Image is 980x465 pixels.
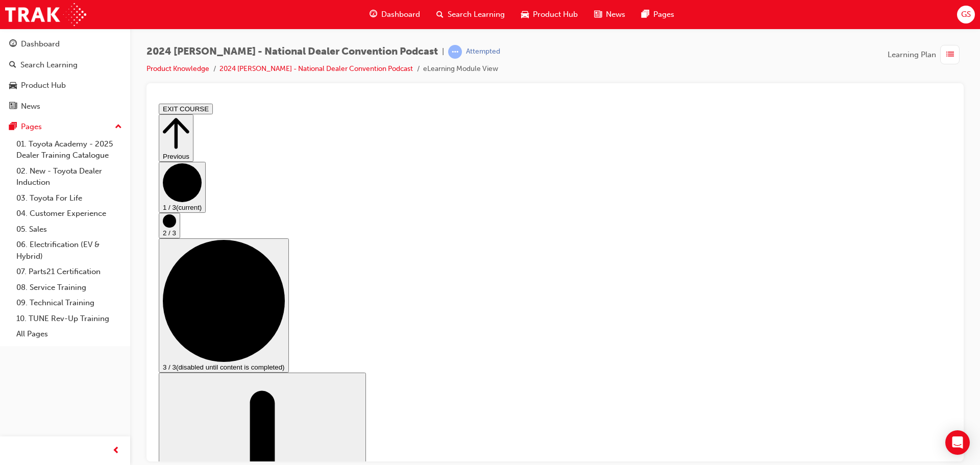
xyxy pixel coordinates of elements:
span: guage-icon [9,40,17,49]
button: Learning Plan [888,45,964,64]
div: Pages [21,121,42,133]
div: News [21,101,40,112]
a: 09. Technical Training [12,295,126,311]
a: 04. Customer Experience [12,206,126,222]
div: Dashboard [21,38,60,50]
span: (disabled until content is completed) [21,264,130,272]
img: Trak [5,3,86,26]
a: 01. Toyota Academy - 2025 Dealer Training Catalogue [12,136,126,163]
button: 1 / 3(current) [4,62,51,113]
button: Previous [4,15,39,62]
span: | [442,46,444,58]
span: Pages [653,9,674,20]
span: Learning Plan [888,49,936,61]
a: car-iconProduct Hub [513,4,586,25]
span: News [606,9,625,20]
a: 02. New - Toyota Dealer Induction [12,163,126,190]
a: News [4,97,126,116]
a: Search Learning [4,56,126,75]
span: list-icon [946,48,954,61]
button: Pages [4,117,126,136]
button: EXIT COURSE [4,4,58,15]
button: DashboardSearch LearningProduct HubNews [4,33,126,117]
a: Product Knowledge [146,64,209,73]
span: 1 / 3 [8,104,21,112]
a: Dashboard [4,35,126,54]
a: 2024 [PERSON_NAME] - National Dealer Convention Podcast [219,64,413,73]
a: news-iconNews [586,4,633,25]
button: 3 / 3(disabled until content is completed) [4,139,134,273]
span: pages-icon [9,123,17,132]
span: guage-icon [370,8,377,21]
a: Product Hub [4,76,126,95]
span: Previous [8,53,35,61]
div: Product Hub [21,80,66,91]
span: GS [961,9,971,20]
span: pages-icon [642,8,649,21]
span: prev-icon [112,445,120,457]
span: search-icon [436,8,444,21]
span: news-icon [9,102,17,111]
span: search-icon [9,61,16,70]
div: Search Learning [20,59,78,71]
button: GS [957,6,975,23]
span: 2 / 3 [8,130,21,137]
a: guage-iconDashboard [361,4,428,25]
span: car-icon [521,8,529,21]
button: 2 / 3 [4,113,26,139]
a: pages-iconPages [633,4,682,25]
span: (current) [21,104,47,112]
div: Attempted [466,47,500,57]
span: up-icon [115,120,122,134]
a: search-iconSearch Learning [428,4,513,25]
span: 2024 [PERSON_NAME] - National Dealer Convention Podcast [146,46,438,58]
a: 08. Service Training [12,280,126,296]
span: news-icon [594,8,602,21]
span: Product Hub [533,9,578,20]
div: Open Intercom Messenger [945,430,970,455]
a: 05. Sales [12,222,126,237]
a: 03. Toyota For Life [12,190,126,206]
a: 10. TUNE Rev-Up Training [12,311,126,327]
li: eLearning Module View [423,63,498,75]
a: All Pages [12,326,126,342]
span: learningRecordVerb_ATTEMPT-icon [448,45,462,59]
span: Search Learning [448,9,505,20]
span: 3 / 3 [8,264,21,272]
span: car-icon [9,81,17,90]
a: 07. Parts21 Certification [12,264,126,280]
span: Dashboard [381,9,420,20]
a: 06. Electrification (EV & Hybrid) [12,237,126,264]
